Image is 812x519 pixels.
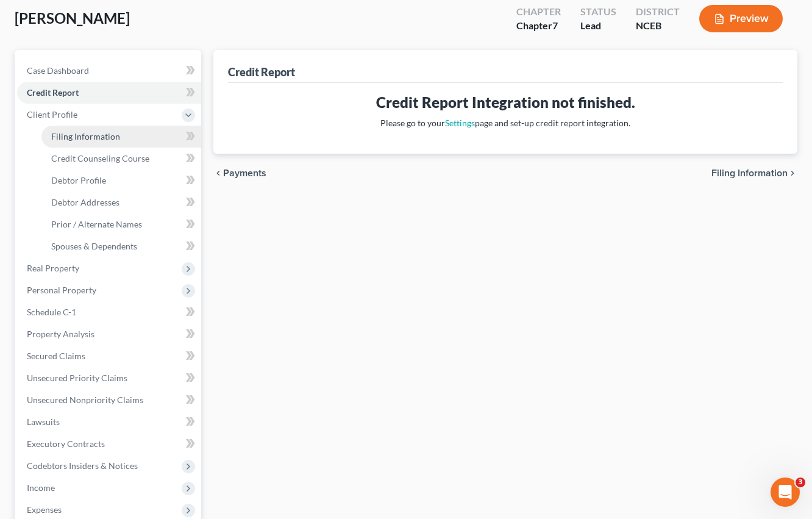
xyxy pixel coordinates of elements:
[636,19,680,33] div: NCEB
[552,20,558,31] span: 7
[636,5,680,19] div: District
[516,19,561,33] div: Chapter
[580,5,616,19] div: Status
[17,389,201,411] a: Unsecured Nonpriority Claims
[27,263,79,273] span: Real Property
[27,438,105,449] span: Executory Contracts
[41,148,201,170] a: Credit Counseling Course
[27,504,62,515] span: Expenses
[17,60,201,82] a: Case Dashboard
[27,417,60,427] span: Lawsuits
[223,168,266,178] span: Payments
[445,118,475,128] a: Settings
[51,241,137,251] span: Spouses & Dependents
[17,301,201,323] a: Schedule C-1
[516,5,561,19] div: Chapter
[17,411,201,433] a: Lawsuits
[27,307,76,317] span: Schedule C-1
[788,168,797,178] i: chevron_right
[51,175,106,185] span: Debtor Profile
[771,478,800,507] iframe: Intercom live chat
[711,168,797,178] button: Filing Information chevron_right
[27,482,55,493] span: Income
[17,323,201,345] a: Property Analysis
[27,109,77,120] span: Client Profile
[17,367,201,389] a: Unsecured Priority Claims
[51,219,142,229] span: Prior / Alternate Names
[17,82,201,104] a: Credit Report
[699,5,783,32] button: Preview
[17,433,201,455] a: Executory Contracts
[27,87,79,98] span: Credit Report
[796,478,805,487] span: 3
[27,329,94,339] span: Property Analysis
[27,460,138,471] span: Codebtors Insiders & Notices
[51,197,119,207] span: Debtor Addresses
[711,168,788,178] span: Filing Information
[238,93,773,112] h3: Credit Report Integration not finished.
[213,168,266,178] button: chevron_left Payments
[213,168,223,178] i: chevron_left
[228,65,295,79] div: Credit Report
[27,285,96,295] span: Personal Property
[27,395,143,405] span: Unsecured Nonpriority Claims
[580,19,616,33] div: Lead
[27,351,85,361] span: Secured Claims
[15,9,130,27] span: [PERSON_NAME]
[41,213,201,235] a: Prior / Alternate Names
[51,153,149,163] span: Credit Counseling Course
[27,65,89,76] span: Case Dashboard
[41,170,201,191] a: Debtor Profile
[51,131,120,141] span: Filing Information
[17,345,201,367] a: Secured Claims
[27,373,127,383] span: Unsecured Priority Claims
[41,235,201,257] a: Spouses & Dependents
[41,126,201,148] a: Filing Information
[41,191,201,213] a: Debtor Addresses
[238,117,773,129] p: Please go to your page and set-up credit report integration.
